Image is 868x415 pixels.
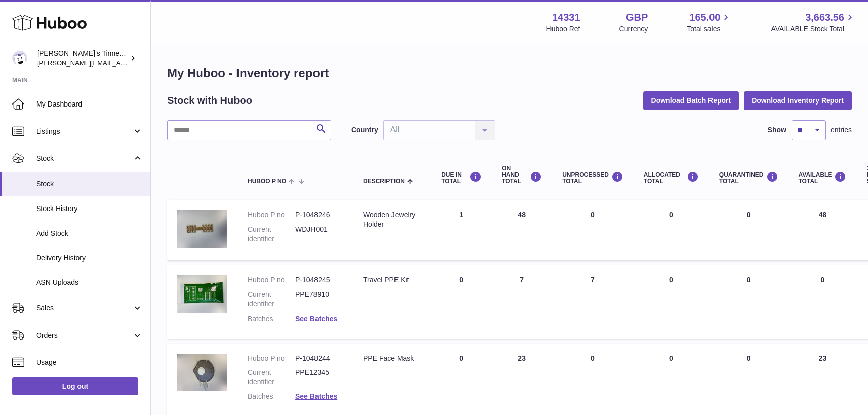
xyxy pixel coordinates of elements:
div: ON HAND Total [502,165,542,185]
span: [PERSON_NAME][EMAIL_ADDRESS][PERSON_NAME][DOMAIN_NAME] [37,59,256,67]
span: My Dashboard [36,99,143,109]
span: Description [363,178,405,185]
span: 165.00 [689,11,720,24]
dd: P-1048246 [295,210,343,220]
dt: Huboo P no [248,210,295,220]
span: Stock History [36,204,143,214]
span: 0 [747,354,751,362]
img: peter.colbert@hubbo.com [12,51,27,66]
span: Huboo P no [248,178,286,185]
span: Add Stock [36,229,143,238]
dt: Current identifier [248,225,295,244]
div: ALLOCATED Total [644,171,699,185]
button: Download Batch Report [643,91,739,110]
div: QUARANTINED Total [719,171,778,185]
img: product image [177,275,227,313]
span: Sales [36,303,132,313]
td: 48 [492,200,552,260]
span: Stock [36,179,143,189]
span: Stock [36,154,132,163]
td: 7 [552,265,634,339]
span: AVAILABLE Stock Total [771,24,856,34]
div: DUE IN TOTAL [441,171,482,185]
a: 165.00 Total sales [687,11,732,34]
img: product image [177,354,227,391]
td: 0 [431,265,492,339]
div: Travel PPE Kit [363,275,421,285]
td: 1 [431,200,492,260]
div: Huboo Ref [546,24,580,34]
span: Orders [36,331,132,340]
dd: P-1048245 [295,275,343,285]
dt: Current identifier [248,290,295,309]
dd: P-1048244 [295,354,343,363]
a: 3,663.56 AVAILABLE Stock Total [771,11,856,34]
dt: Current identifier [248,368,295,387]
span: Delivery History [36,253,143,263]
td: 48 [788,200,857,260]
strong: 14331 [552,11,580,24]
dt: Huboo P no [248,275,295,285]
span: ASN Uploads [36,278,143,287]
td: 0 [634,200,709,260]
td: 0 [552,200,634,260]
label: Show [768,125,786,135]
div: AVAILABLE Total [799,171,847,185]
div: [PERSON_NAME]'s Tinned Fish Ltd [37,49,128,68]
div: UNPROCESSED Total [562,171,623,185]
h1: My Huboo - Inventory report [167,65,852,81]
h2: Stock with Huboo [167,94,252,108]
dt: Batches [248,314,295,324]
span: Usage [36,358,143,367]
span: 3,663.56 [805,11,844,24]
strong: GBP [626,11,648,24]
td: 0 [788,265,857,339]
a: See Batches [295,315,337,323]
dd: WDJH001 [295,225,343,244]
div: Wooden Jewelry Holder [363,210,421,229]
dd: PPE78910 [295,290,343,309]
div: Currency [619,24,648,34]
td: 0 [634,265,709,339]
td: 7 [492,265,552,339]
dt: Huboo P no [248,354,295,363]
dd: PPE12345 [295,368,343,387]
span: 0 [747,211,751,219]
span: 0 [747,276,751,284]
span: Listings [36,127,132,136]
a: Log out [12,377,138,395]
dt: Batches [248,392,295,401]
div: PPE Face Mask [363,354,421,363]
img: product image [177,210,227,248]
span: entries [831,125,852,135]
label: Country [351,125,378,135]
a: See Batches [295,392,337,400]
button: Download Inventory Report [744,91,852,110]
span: Total sales [687,24,732,34]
